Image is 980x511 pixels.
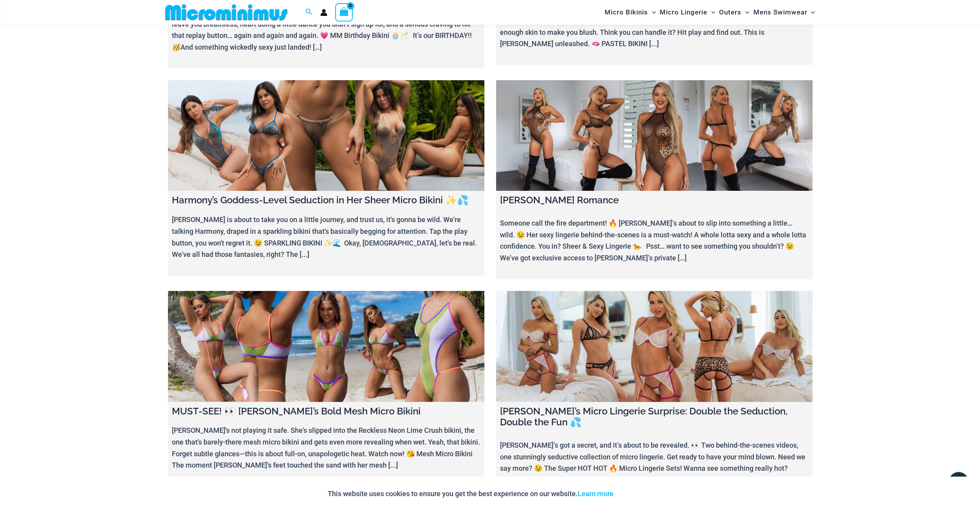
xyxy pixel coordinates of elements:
span: Menu Toggle [648,2,656,22]
button: Accept [619,484,653,503]
p: Someone call the fire department! 🔥 [PERSON_NAME]’s about to slip into something a little… wild. ... [500,217,809,264]
a: OutersMenu ToggleMenu Toggle [717,2,751,22]
p: This website uses cookies to ensure you get the best experience on our website. [328,488,614,500]
h4: Harmony’s Goddess-Level Seduction in Her Sheer Micro Bikini ✨💦 [172,195,480,206]
a: Micro BikinisMenu ToggleMenu Toggle [603,2,658,22]
a: Harmony’s Goddess-Level Seduction in Her Sheer Micro Bikini ✨💦 [168,80,484,191]
span: Menu Toggle [807,2,815,22]
a: Search icon link [305,7,312,17]
a: Mens SwimwearMenu ToggleMenu Toggle [751,2,817,22]
p: [PERSON_NAME] is about to take you on a little journey, and trust us, it's gonna be wild. We're t... [172,214,480,260]
p: [PERSON_NAME] in a pastel bikini? Yeah, you read that right. And trust us, it's even better than ... [500,3,809,50]
a: Learn more [578,489,614,498]
p: [PERSON_NAME]’s got a secret, and it’s about to be revealed. 👀 Two behind-the-scenes videos, one ... [500,439,809,486]
span: Mens Swimwear [753,2,807,22]
span: Menu Toggle [741,2,749,22]
a: Micro LingerieMenu ToggleMenu Toggle [658,2,717,22]
img: MM SHOP LOGO FLAT [162,4,291,21]
nav: Site Navigation [602,1,818,23]
a: Ilana’s Micro Lingerie Surprise: Double the Seduction, Double the Fun 💦 [496,291,812,402]
a: MUST-SEE! 👀 Jadey’s Bold Mesh Micro Bikini [168,291,484,402]
h4: [PERSON_NAME]’s Micro Lingerie Surprise: Double the Seduction, Double the Fun 💦 [500,406,809,429]
p: Warning: Peeking at [PERSON_NAME] & [PERSON_NAME] in the 2025 Birthday Bikinis might just leave y... [172,7,480,53]
span: Outers [719,2,741,22]
a: Account icon link [320,9,327,16]
span: Micro Bikinis [605,2,648,22]
p: [PERSON_NAME]'s not playing it safe. She's slipped into the Reckless Neon Lime Crush bikini, the ... [172,425,480,471]
h4: [PERSON_NAME] Romance [500,195,809,206]
span: Micro Lingerie [660,2,707,22]
span: Menu Toggle [707,2,715,22]
a: View Shopping Cart, empty [335,3,353,21]
h4: MUST-SEE! 👀 [PERSON_NAME]’s Bold Mesh Micro Bikini [172,406,480,417]
a: Ilana Savage Romance [496,80,812,191]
